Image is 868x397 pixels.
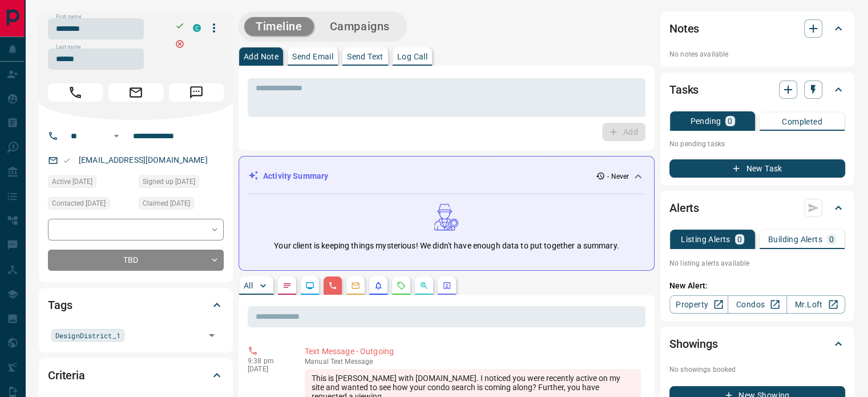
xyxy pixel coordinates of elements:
div: Tue Jan 18 2022 [139,197,224,213]
div: Tasks [669,76,845,103]
a: Condos [728,295,786,314]
p: No pending tasks [669,135,845,153]
p: 0 [728,117,732,125]
span: Claimed [DATE] [143,198,190,209]
p: New Alert: [669,280,845,292]
div: Thu Jan 20 2022 [48,197,133,213]
h2: Notes [669,19,699,38]
div: Tue Jan 18 2022 [48,175,133,191]
div: Activity Summary- Never [248,166,645,187]
label: First name [56,13,81,21]
button: Open [204,327,220,343]
p: Pending [690,117,721,125]
span: Contacted [DATE] [52,198,106,209]
span: Active [DATE] [52,176,92,187]
svg: Opportunities [419,281,429,290]
a: [EMAIL_ADDRESS][DOMAIN_NAME] [79,155,208,165]
p: Add Note [244,53,278,61]
span: Email [108,83,163,102]
svg: Email Valid [63,157,71,165]
p: Building Alerts [768,235,822,243]
div: TBD [48,250,224,271]
svg: Calls [328,281,337,290]
a: Property [669,295,728,314]
svg: Lead Browsing Activity [305,281,314,290]
p: No listing alerts available [669,258,845,268]
p: 0 [737,235,742,243]
p: - Never [607,171,629,182]
p: No showings booked [669,364,845,375]
button: Open [110,129,123,143]
div: Tue Jan 18 2022 [139,175,224,191]
p: No notes available [669,49,845,59]
button: New Task [669,159,845,178]
p: Activity Summary [263,170,328,182]
span: Call [48,83,103,102]
div: Alerts [669,194,845,222]
span: Message [169,83,224,102]
svg: Emails [351,281,360,290]
svg: Requests [397,281,406,290]
svg: Agent Actions [442,281,451,290]
p: Text Message - Outgoing [305,346,641,358]
p: Text Message [305,358,641,366]
p: 9:38 pm [248,357,288,365]
p: [DATE] [248,365,288,373]
button: Campaigns [318,17,401,36]
a: Mr.Loft [786,295,845,314]
p: All [244,282,253,290]
label: Last name [56,43,81,51]
span: DesignDistrict_1 [55,330,120,341]
svg: Listing Alerts [374,281,383,290]
p: 0 [829,235,834,243]
div: Criteria [48,362,224,389]
p: Send Email [292,53,333,61]
p: Listing Alerts [681,235,730,243]
div: Tags [48,291,224,319]
h2: Tasks [669,81,699,99]
p: Send Text [347,53,383,61]
button: Timeline [244,17,314,36]
h2: Tags [48,296,72,314]
div: condos.ca [193,24,201,32]
p: Completed [782,118,822,126]
h2: Criteria [48,366,85,384]
span: Signed up [DATE] [143,176,195,187]
div: Notes [669,15,845,42]
div: Showings [669,330,845,358]
h2: Alerts [669,199,699,217]
svg: Notes [282,281,292,290]
span: manual [305,358,329,366]
p: Log Call [397,53,427,61]
p: Your client is keeping things mysterious! We didn't have enough data to put together a summary. [274,240,619,252]
h2: Showings [669,335,718,353]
